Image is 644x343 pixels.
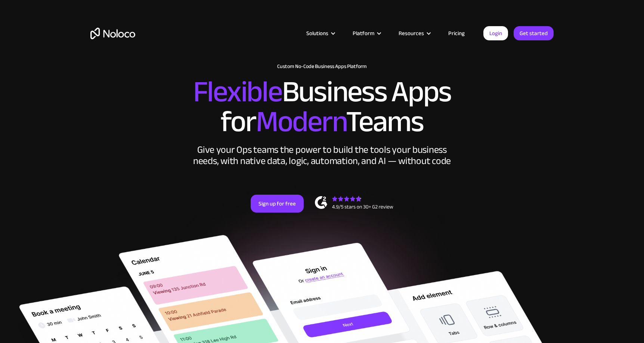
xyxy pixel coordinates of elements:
[90,77,554,137] h2: Business Apps for Teams
[343,28,389,38] div: Platform
[306,28,328,38] div: Solutions
[399,28,424,38] div: Resources
[90,28,135,39] a: home
[439,28,474,38] a: Pricing
[483,26,508,40] a: Login
[256,94,346,149] span: Modern
[193,64,282,120] span: Flexible
[514,26,554,40] a: Get started
[191,144,453,167] div: Give your Ops teams the power to build the tools your business needs, with native data, logic, au...
[389,28,439,38] div: Resources
[353,28,374,38] div: Platform
[251,195,304,213] a: Sign up for free
[297,28,343,38] div: Solutions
